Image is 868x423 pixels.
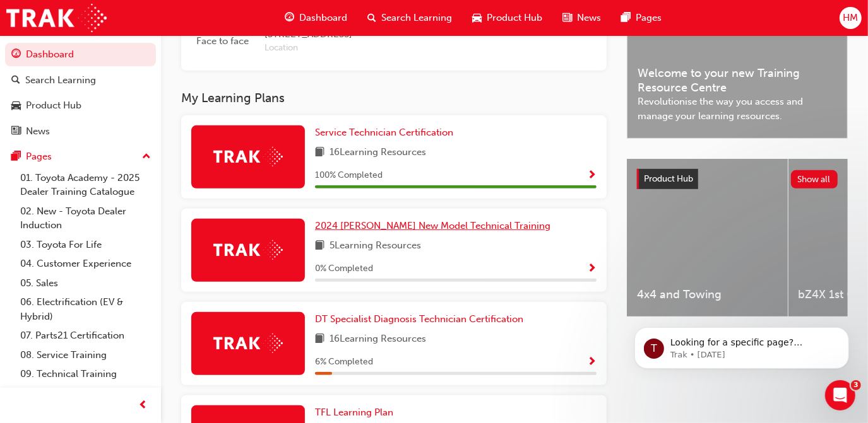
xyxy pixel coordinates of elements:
img: Trak [213,333,283,353]
span: Search Learning [381,11,452,25]
span: news-icon [11,126,21,137]
span: Product Hub [487,11,542,25]
a: TFL Learning Plan [315,405,398,420]
span: 2024 [PERSON_NAME] New Model Technical Training [315,220,550,231]
a: 03. Toyota For Life [15,235,156,255]
span: Show Progress [587,264,597,275]
a: search-iconSearch Learning [357,5,462,31]
span: 4x4 and Towing [637,287,778,302]
a: 09. Technical Training [15,364,156,384]
span: prev-icon [139,398,148,414]
a: pages-iconPages [611,5,672,31]
span: Dashboard [299,11,347,25]
a: 01. Toyota Academy - 2025 Dealer Training Catalogue [15,168,156,202]
span: Show Progress [587,357,597,368]
a: 08. Service Training [15,345,156,365]
h3: My Learning Plans [181,91,607,105]
span: DT Specialist Diagnosis Technician Certification [315,313,523,325]
a: 04. Customer Experience [15,254,156,274]
iframe: Intercom notifications message [615,301,868,389]
span: Pages [636,11,662,25]
a: Dashboard [5,43,156,66]
span: 16 Learning Resources [330,332,426,347]
span: car-icon [472,10,482,26]
button: Show Progress [587,168,597,183]
button: Show Progress [587,354,597,370]
span: car-icon [11,100,21,112]
span: 16 Learning Resources [330,145,426,161]
button: Show Progress [587,261,597,277]
img: Trak [213,240,283,260]
button: HM [840,7,862,29]
a: 4x4 and Towing [627,159,788,316]
button: Pages [5,145,156,168]
a: Search Learning [5,69,156,92]
a: news-iconNews [552,5,611,31]
div: Search Learning [25,73,96,88]
span: 0 % Completed [315,262,373,276]
a: 02. New - Toyota Dealer Induction [15,202,156,235]
span: TFL Learning Plan [315,407,393,418]
a: 05. Sales [15,274,156,293]
a: 07. Parts21 Certification [15,326,156,345]
span: Location [265,41,456,55]
span: 6 % Completed [315,355,373,369]
span: guage-icon [11,49,21,61]
span: up-icon [142,149,151,165]
span: News [577,11,601,25]
span: book-icon [315,238,324,254]
span: news-icon [562,10,572,26]
img: Trak [6,4,107,32]
span: pages-icon [621,10,631,26]
span: book-icon [315,332,324,347]
img: Trak [213,147,283,166]
a: News [5,120,156,143]
a: Product HubShow all [637,169,838,189]
span: Show Progress [587,170,597,182]
span: Face to face [191,34,254,49]
a: 10. TUNE Rev-Up Training [15,384,156,403]
button: DashboardSearch LearningProduct HubNews [5,40,156,145]
iframe: Intercom live chat [825,380,855,410]
span: search-icon [367,10,376,26]
span: Product Hub [644,173,693,184]
span: 3 [851,380,861,390]
span: Service Technician Certification [315,127,453,138]
span: book-icon [315,145,324,161]
a: guage-iconDashboard [275,5,357,31]
span: 5 Learning Resources [330,238,421,254]
span: search-icon [11,75,20,86]
a: 06. Electrification (EV & Hybrid) [15,293,156,326]
a: car-iconProduct Hub [462,5,552,31]
span: pages-icon [11,151,21,163]
span: guage-icon [285,10,294,26]
span: Revolutionise the way you access and manage your learning resources. [638,95,837,123]
div: Pages [26,149,52,164]
a: 2024 [PERSON_NAME] New Model Technical Training [315,219,556,233]
div: News [26,124,50,139]
span: HM [843,11,858,25]
a: Service Technician Certification [315,125,458,140]
button: Show all [791,170,838,188]
span: Welcome to your new Training Resource Centre [638,66,837,95]
span: 100 % Completed [315,168,383,183]
div: Product Hub [26,98,81,113]
a: DT Specialist Diagnosis Technician Certification [315,312,528,327]
a: Product Hub [5,94,156,117]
